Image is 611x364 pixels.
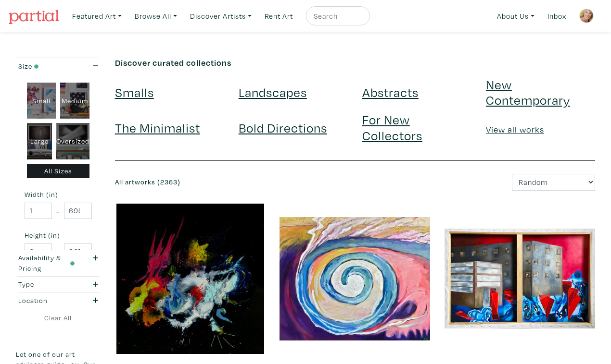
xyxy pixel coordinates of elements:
a: For New Collectors [362,111,422,143]
h6: All artworks (2363) [115,178,348,186]
a: Smalls [115,84,154,100]
a: Rent Art [260,6,297,26]
div: Medium [60,83,89,119]
button: Location [16,292,101,308]
span: - [56,205,60,218]
a: Inbox [543,6,571,26]
h6: Discover curated collections [115,58,595,68]
div: Size [18,61,75,72]
a: The Minimalist [115,119,200,136]
div: All Sizes [27,164,90,179]
span: - [56,245,60,258]
a: About Us [493,6,539,26]
div: Availability & Pricing [18,253,75,273]
img: phpThumb.php [579,9,594,23]
div: Large [27,123,52,159]
div: Oversized [56,123,89,159]
a: Featured Art [68,6,126,26]
div: Location [18,295,75,306]
small: Width (in) [25,191,92,198]
a: New Contemporary [486,76,570,108]
small: Height (in) [25,232,92,239]
button: Availability & Pricing [16,250,101,276]
a: View all works [486,124,544,135]
button: Size [16,58,101,74]
a: Landscapes [239,84,307,100]
input: Search [313,10,361,22]
a: Bold Directions [239,119,327,136]
a: Clear All [16,313,101,323]
a: Abstracts [362,84,419,100]
a: Discover Artists [186,6,256,26]
a: Browse All [130,6,181,26]
div: Type [18,279,75,290]
button: Type [16,277,101,292]
div: Small [27,83,56,119]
